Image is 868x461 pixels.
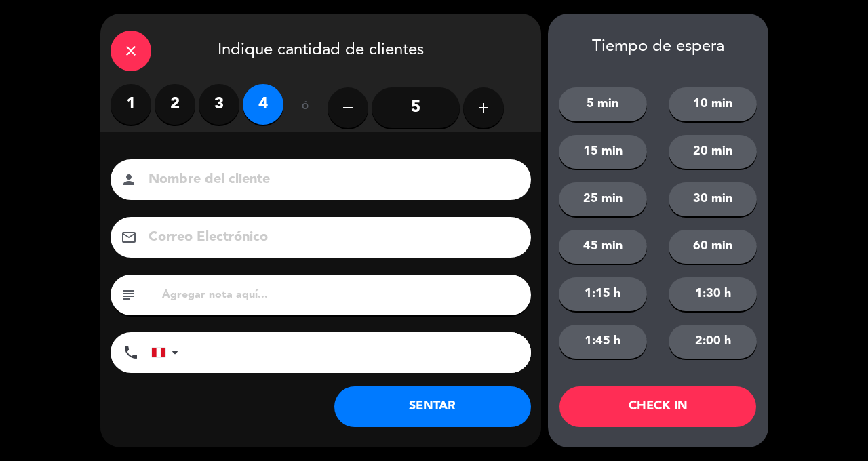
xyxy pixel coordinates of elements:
[559,230,647,264] button: 45 min
[475,100,492,116] i: add
[559,182,647,216] button: 25 min
[559,386,756,427] button: CHECK IN
[669,325,757,359] button: 2:00 h
[334,386,531,427] button: SENTAR
[147,226,513,249] input: Correo Electrónico
[100,14,541,84] div: Indique cantidad de clientes
[155,84,195,125] label: 2
[559,135,647,169] button: 15 min
[161,285,521,304] input: Agregar nota aquí...
[548,37,768,57] div: Tiempo de espera
[121,287,137,303] i: subject
[123,43,139,59] i: close
[152,333,183,372] div: Peru (Perú): +51
[147,168,513,192] input: Nombre del cliente
[559,277,647,311] button: 1:15 h
[283,84,328,132] div: ó
[121,229,137,245] i: email
[559,87,647,121] button: 5 min
[243,84,283,125] label: 4
[669,277,757,311] button: 1:30 h
[559,325,647,359] button: 1:45 h
[199,84,239,125] label: 3
[669,230,757,264] button: 60 min
[328,87,368,128] button: remove
[669,135,757,169] button: 20 min
[111,84,151,125] label: 1
[121,172,137,188] i: person
[669,182,757,216] button: 30 min
[123,344,139,361] i: phone
[340,100,356,116] i: remove
[669,87,757,121] button: 10 min
[463,87,504,128] button: add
